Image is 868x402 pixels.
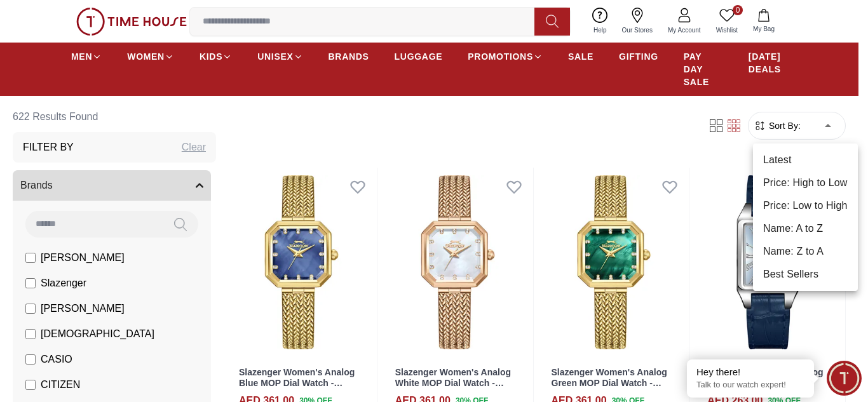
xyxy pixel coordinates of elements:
[827,361,862,396] div: Chat Widget
[753,171,858,194] li: Price: High to Low
[753,263,858,286] li: Best Sellers
[696,380,804,391] p: Talk to our watch expert!
[753,149,858,171] li: Latest
[753,217,858,240] li: Name: A to Z
[696,366,804,379] div: Hey there!
[753,194,858,217] li: Price: Low to High
[753,240,858,263] li: Name: Z to A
